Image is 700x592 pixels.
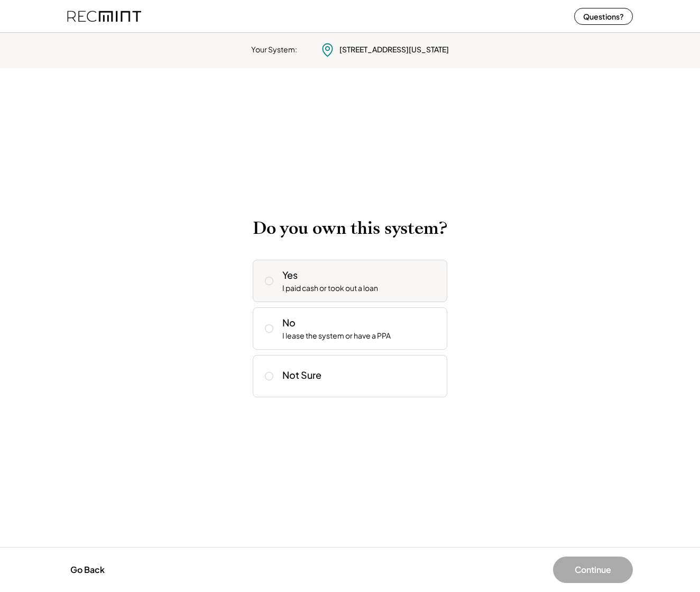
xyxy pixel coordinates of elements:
div: Your System: [251,44,297,55]
div: I lease the system or have a PPA [282,331,391,341]
h2: Do you own this system? [253,218,447,239]
button: Continue [553,557,633,583]
div: Not Sure [282,369,321,381]
div: Yes [282,268,298,281]
div: I paid cash or took out a loan [282,283,378,294]
div: No [282,316,296,329]
img: recmint-logotype%403x%20%281%29.jpeg [67,2,141,30]
div: [STREET_ADDRESS][US_STATE] [339,44,449,55]
button: Go Back [67,558,108,581]
button: Questions? [574,8,633,25]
